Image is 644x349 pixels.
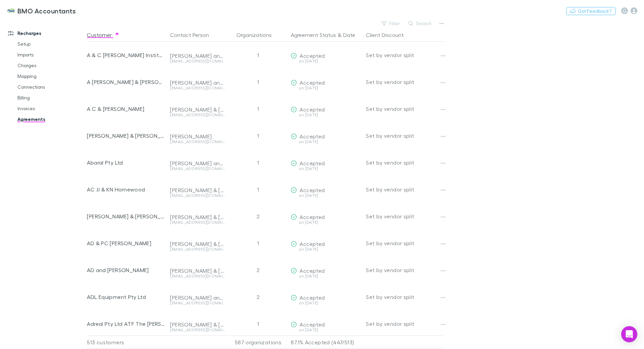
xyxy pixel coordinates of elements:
[300,321,325,328] span: Accepted
[170,113,225,117] div: [EMAIL_ADDRESS][DOMAIN_NAME]
[170,160,225,167] div: [PERSON_NAME] and [PERSON_NAME]
[300,133,325,139] span: Accepted
[87,310,165,337] div: Adreal Pty Ltd ATF The [PERSON_NAME] Family Trust
[366,95,444,122] div: Set by vendor split
[170,187,225,193] div: [PERSON_NAME] & [PERSON_NAME]
[11,49,91,60] a: Imports
[170,133,225,140] div: [PERSON_NAME]
[291,28,361,42] div: &
[228,203,288,230] div: 2
[87,283,165,310] div: ADL Equipment Pty Ltd
[228,69,288,95] div: 1
[291,336,361,349] p: 87.1% Accepted (447/513)
[170,267,225,274] div: [PERSON_NAME] & [PERSON_NAME]
[366,28,412,42] button: Client Discount
[366,230,444,257] div: Set by vendor split
[17,7,76,15] h3: BMO Accountants
[300,106,325,113] span: Accepted
[87,42,165,69] div: A & C [PERSON_NAME] Institute of Biochemic Medicine
[566,7,616,15] button: Got Feedback?
[11,82,91,92] a: Connections
[366,257,444,283] div: Set by vendor split
[170,86,225,90] div: [EMAIL_ADDRESS][DOMAIN_NAME]
[291,247,361,251] div: on [DATE]
[11,39,91,49] a: Setup
[170,247,225,251] div: [EMAIL_ADDRESS][DOMAIN_NAME]
[366,176,444,203] div: Set by vendor split
[291,220,361,224] div: on [DATE]
[1,28,91,39] a: Recharges
[170,59,225,63] div: [EMAIL_ADDRESS][DOMAIN_NAME]
[11,92,91,103] a: Billing
[228,149,288,176] div: 1
[291,28,336,42] button: Agreement Status
[228,42,288,69] div: 1
[170,220,225,224] div: [EMAIL_ADDRESS][DOMAIN_NAME]
[378,19,404,28] button: Filter
[228,283,288,310] div: 2
[170,301,225,305] div: [EMAIL_ADDRESS][DOMAIN_NAME]
[291,274,361,278] div: on [DATE]
[170,28,217,42] button: Contact Person
[228,122,288,149] div: 1
[300,52,325,59] span: Accepted
[366,310,444,337] div: Set by vendor split
[300,241,325,247] span: Accepted
[291,193,361,198] div: on [DATE]
[87,122,165,149] div: [PERSON_NAME] & [PERSON_NAME]
[621,326,637,342] div: Open Intercom Messenger
[366,203,444,230] div: Set by vendor split
[291,86,361,90] div: on [DATE]
[170,241,225,247] div: [PERSON_NAME] & [PERSON_NAME]
[236,28,280,42] button: Organizations
[228,230,288,257] div: 1
[87,69,165,95] div: A [PERSON_NAME] & [PERSON_NAME]
[170,274,225,278] div: [EMAIL_ADDRESS][DOMAIN_NAME]
[291,140,361,144] div: on [DATE]
[366,283,444,310] div: Set by vendor split
[228,257,288,283] div: 2
[300,267,325,274] span: Accepted
[11,103,91,114] a: Invoices
[291,59,361,63] div: on [DATE]
[3,3,80,19] a: BMO Accountants
[87,149,165,176] div: Abaral Pty Ltd
[7,7,15,15] img: BMO Accountants's Logo
[87,336,167,349] div: 513 customers
[87,176,165,203] div: AC JJ & KN Homewood
[170,79,225,86] div: [PERSON_NAME] and [PERSON_NAME]
[366,42,444,69] div: Set by vendor split
[170,167,225,171] div: [EMAIL_ADDRESS][DOMAIN_NAME]
[343,28,355,42] button: Date
[291,301,361,305] div: on [DATE]
[366,122,444,149] div: Set by vendor split
[366,69,444,95] div: Set by vendor split
[170,214,225,220] div: [PERSON_NAME] & [PERSON_NAME]
[291,167,361,171] div: on [DATE]
[228,336,288,349] div: 587 organizations
[228,95,288,122] div: 1
[87,230,165,257] div: AD & PC [PERSON_NAME]
[11,114,91,125] a: Agreements
[300,187,325,193] span: Accepted
[11,71,91,82] a: Mapping
[170,52,225,59] div: [PERSON_NAME] and [PERSON_NAME]
[11,60,91,71] a: Charges
[170,193,225,198] div: [EMAIL_ADDRESS][DOMAIN_NAME]
[300,160,325,166] span: Accepted
[170,294,225,301] div: [PERSON_NAME] and [PERSON_NAME]
[300,79,325,86] span: Accepted
[87,203,165,230] div: [PERSON_NAME] & [PERSON_NAME] Family Trust
[87,28,120,42] button: Customer
[170,321,225,328] div: [PERSON_NAME] & [PERSON_NAME]
[300,214,325,220] span: Accepted
[228,176,288,203] div: 1
[366,149,444,176] div: Set by vendor split
[228,310,288,337] div: 1
[170,106,225,113] div: [PERSON_NAME] & [PERSON_NAME]
[170,328,225,332] div: [EMAIL_ADDRESS][DOMAIN_NAME]
[87,257,165,283] div: AD and [PERSON_NAME]
[87,95,165,122] div: A C & [PERSON_NAME]
[300,294,325,301] span: Accepted
[291,328,361,332] div: on [DATE]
